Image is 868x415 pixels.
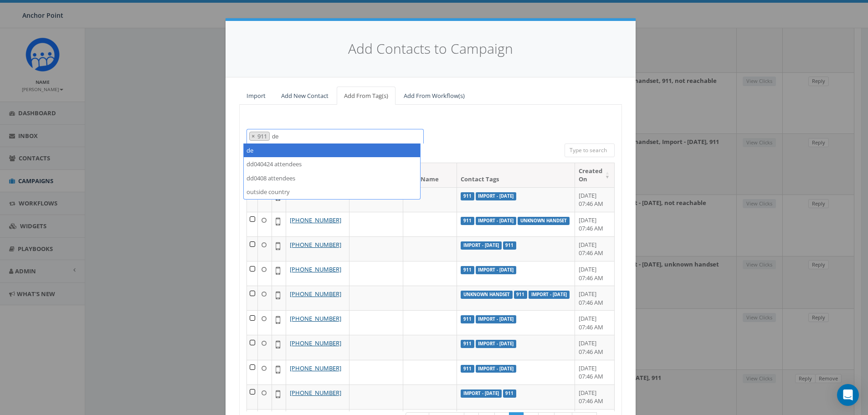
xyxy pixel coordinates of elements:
[476,315,517,323] label: Import - [DATE]
[244,157,420,171] li: dd040424 attendees
[518,217,570,225] label: unknown handset
[257,132,269,140] span: 911
[249,132,270,141] li: 911
[529,291,570,299] label: Import - [DATE]
[290,389,341,397] a: [PHONE_NUMBER]
[274,87,336,105] a: Add New Contact
[244,185,420,199] li: outside country
[476,192,517,200] label: Import - [DATE]
[461,365,474,373] label: 911
[239,87,273,105] a: Import
[575,236,615,261] td: [DATE] 07:46 AM
[575,163,615,187] th: Created On: activate to sort column ascending
[575,384,615,409] td: [DATE] 07:46 AM
[575,335,615,359] td: [DATE] 07:46 AM
[244,143,420,158] li: de
[575,187,615,212] td: [DATE] 07:46 AM
[239,39,622,59] h4: Add Contacts to Campaign
[290,314,341,323] a: [PHONE_NUMBER]
[575,310,615,335] td: [DATE] 07:46 AM
[476,340,517,348] label: Import - [DATE]
[575,360,615,384] td: [DATE] 07:46 AM
[514,291,528,299] label: 911
[503,389,517,398] label: 911
[575,261,615,286] td: [DATE] 07:46 AM
[461,266,474,274] label: 911
[476,365,517,373] label: Import - [DATE]
[476,217,517,225] label: Import - [DATE]
[244,171,420,185] li: dd0408 attendees
[461,315,474,323] label: 911
[461,241,502,250] label: Import - [DATE]
[503,241,517,250] label: 911
[565,143,615,157] input: Type to search
[461,291,513,299] label: unknown handset
[396,87,472,105] a: Add From Workflow(s)
[252,132,255,140] span: ×
[337,87,395,105] a: Add From Tag(s)
[290,241,341,249] a: [PHONE_NUMBER]
[461,340,474,348] label: 911
[403,163,457,187] th: Last Name
[461,389,502,398] label: Import - [DATE]
[290,290,341,298] a: [PHONE_NUMBER]
[575,286,615,310] td: [DATE] 07:46 AM
[250,132,257,141] button: Remove item
[575,212,615,236] td: [DATE] 07:46 AM
[290,339,341,347] a: [PHONE_NUMBER]
[272,133,285,141] textarea: Search
[290,364,341,372] a: [PHONE_NUMBER]
[290,216,341,224] a: [PHONE_NUMBER]
[457,163,575,187] th: Contact Tags
[461,192,474,200] label: 911
[837,384,859,406] div: Open Intercom Messenger
[476,266,517,274] label: Import - [DATE]
[290,265,341,273] a: [PHONE_NUMBER]
[461,217,474,225] label: 911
